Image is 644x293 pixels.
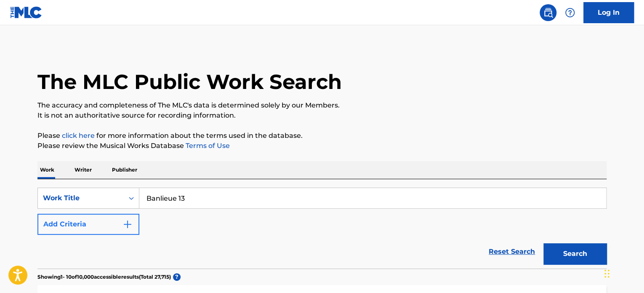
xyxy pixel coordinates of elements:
p: Work [37,161,57,179]
a: click here [62,132,95,140]
a: Public Search [540,4,556,21]
p: The accuracy and completeness of The MLC's data is determined solely by our Members. [37,100,607,110]
form: Search Form [37,188,607,269]
img: help [565,8,575,18]
div: Help [562,4,578,21]
a: Reset Search [484,242,539,261]
img: search [543,8,553,18]
p: Please for more information about the terms used in the database. [37,131,607,141]
div: Work Title [43,193,119,203]
img: MLC Logo [10,6,43,19]
p: Please review the Musical Works Database [37,141,607,151]
p: Writer [72,161,94,179]
a: Log In [583,2,634,23]
p: It is not an authoritative source for recording information. [37,110,607,121]
span: ? [173,273,181,281]
div: Drag [604,261,609,286]
img: 9d2ae6d4665cec9f34b9.svg [122,219,133,229]
p: Showing 1 - 10 of 10,000 accessible results (Total 27,715 ) [37,273,171,281]
p: Publisher [109,161,140,179]
a: Terms of Use [184,142,230,150]
h1: The MLC Public Work Search [37,69,342,94]
button: Search [543,243,607,264]
iframe: Chat Widget [602,253,644,293]
button: Add Criteria [37,214,139,235]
